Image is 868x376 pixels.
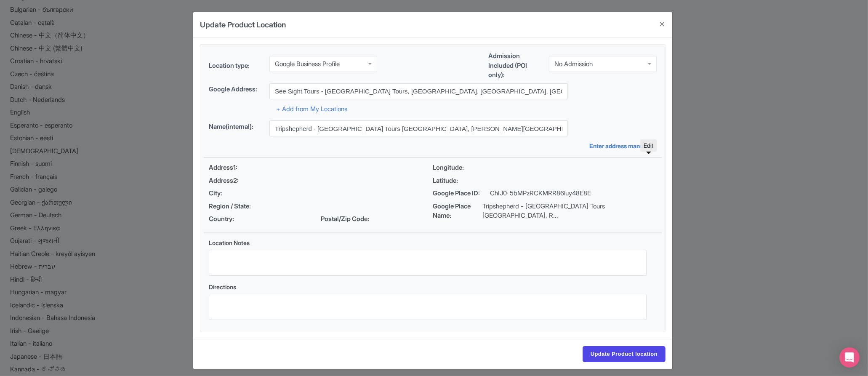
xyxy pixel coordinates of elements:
[640,139,657,152] div: Edit
[554,60,593,68] div: No Admission
[209,85,263,94] label: Google Address:
[276,105,347,113] a: + Add from My Locations
[839,347,860,368] div: Open Intercom Messenger
[321,214,378,224] span: Postal/Zip Code:
[209,61,263,71] label: Location type:
[433,163,490,173] span: Longitude:
[433,202,482,221] span: Google Place Name:
[583,346,666,362] input: Update Product location
[209,202,266,211] span: Region / State:
[209,163,266,173] span: Address1:
[433,176,490,186] span: Latitude:
[209,176,266,186] span: Address2:
[209,283,236,291] span: Directions
[482,202,657,221] p: Tripshepherd - [GEOGRAPHIC_DATA] Tours [GEOGRAPHIC_DATA], R...
[433,189,490,198] span: Google Place ID:
[488,51,542,80] label: Admission Included (POI only):
[209,122,263,132] label: Name(internal):
[209,189,266,198] span: City:
[275,60,340,68] div: Google Business Profile
[209,239,250,246] span: Location Notes
[652,12,672,36] button: Close
[209,214,266,224] span: Country:
[269,83,568,99] input: Search address
[490,189,591,198] p: ChIJ0-5bMPzRCKMRR86luy48E8E
[589,141,657,150] a: Enter address manually
[200,19,286,30] h4: Update Product Location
